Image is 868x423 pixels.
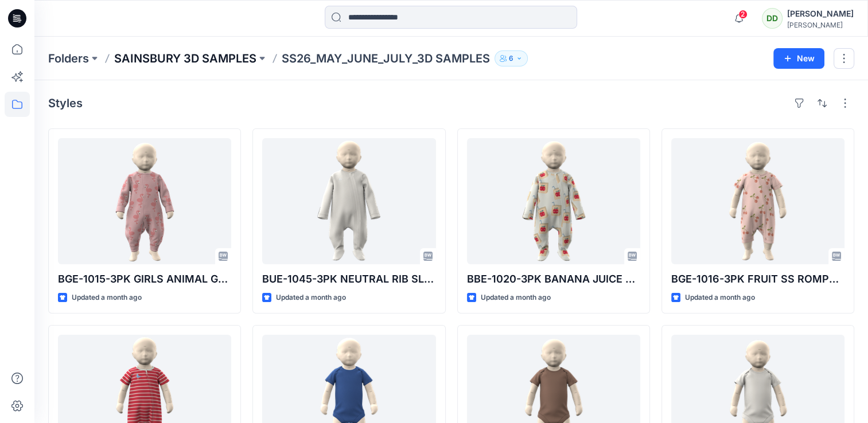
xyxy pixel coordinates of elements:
[114,50,256,66] a: SAINSBURY 3D SAMPLES
[467,271,640,287] p: BBE-1020-3PK BANANA JUICE MILK ZIP THRU SLEEPSUIT
[762,8,783,29] div: DD
[495,50,528,66] button: 6
[58,271,231,287] p: BGE-1015-3PK GIRLS ANIMAL GWM SLEEPSUIT-COMMENT 01
[262,271,435,287] p: BUE-1045-3PK NEUTRAL RIB SLEEPSUIT
[282,50,490,66] p: SS26_MAY_JUNE_JULY_3D SAMPLES
[481,292,551,304] p: Updated a month ago
[48,96,83,110] h4: Styles
[738,10,748,19] span: 2
[671,271,844,287] p: BGE-1016-3PK FRUIT SS ROMPERS
[276,292,346,304] p: Updated a month ago
[685,292,755,304] p: Updated a month ago
[509,52,513,65] p: 6
[48,50,89,66] a: Folders
[787,7,854,21] div: [PERSON_NAME]
[262,138,435,264] a: BUE-1045-3PK NEUTRAL RIB SLEEPSUIT
[58,138,231,264] a: BGE-1015-3PK GIRLS ANIMAL GWM SLEEPSUIT-COMMENT 01
[773,48,824,69] button: New
[72,292,142,304] p: Updated a month ago
[671,138,844,264] a: BGE-1016-3PK FRUIT SS ROMPERS
[467,138,640,264] a: BBE-1020-3PK BANANA JUICE MILK ZIP THRU SLEEPSUIT
[787,21,854,29] div: [PERSON_NAME]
